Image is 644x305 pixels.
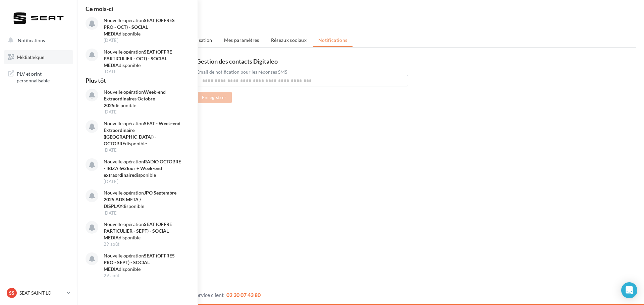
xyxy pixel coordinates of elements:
[197,58,408,64] h3: Gestion des contacts Digitaleo
[271,37,307,43] span: Réseaux sociaux
[4,50,73,64] a: Médiathèque
[17,54,44,60] span: Médiathèque
[5,287,72,299] a: SS SEAT SAINT LO
[4,33,70,48] button: Notifications
[17,69,69,84] span: PLV et print personnalisable
[197,70,408,74] div: Email de notification pour les réponses SMS
[226,292,261,298] span: 02 30 07 43 80
[621,282,637,298] div: Open Intercom Messenger
[85,22,636,29] div: Référence client : 41DSEATVIL - 761607
[4,67,73,86] a: PLV et print personnalisable
[19,290,64,296] p: SEAT SAINT LO
[197,92,232,103] button: Enregistrer
[85,11,636,21] h1: Gérer mon compte
[194,292,224,298] span: Service client
[18,37,45,43] span: Notifications
[224,37,259,43] span: Mes paramètres
[9,290,14,296] span: SS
